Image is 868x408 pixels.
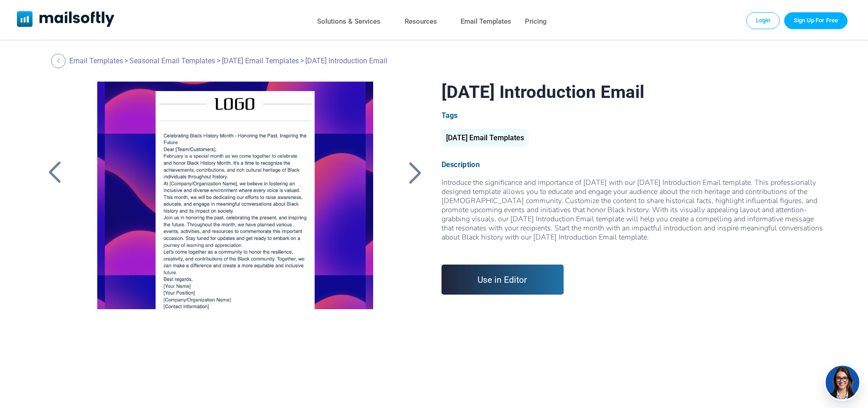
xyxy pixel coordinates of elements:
a: Back [43,161,66,184]
h1: [DATE] Introduction Email [442,82,825,102]
a: Mailsoftly [17,11,115,29]
a: Resources [405,15,437,28]
a: Email Templates [69,56,123,65]
div: Introduce the significance and importance of [DATE] with our [DATE] Introduction Email template. ... [442,178,825,251]
div: [DATE] Email Templates [442,129,529,147]
div: Tags [442,111,825,120]
a: Login [746,12,780,29]
div: Description [442,160,825,169]
a: Back [404,161,427,184]
a: Black History Month Introduction Email [82,82,388,309]
a: Back [51,54,68,68]
a: Seasonal Email Templates [129,56,215,65]
a: Email Templates [461,15,511,28]
a: Use in Editor [442,265,564,295]
a: Trial [784,12,847,29]
a: [DATE] Email Templates [222,56,299,65]
a: Solutions & Services [317,15,380,28]
a: [DATE] Email Templates [442,137,529,141]
a: Pricing [525,15,547,28]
